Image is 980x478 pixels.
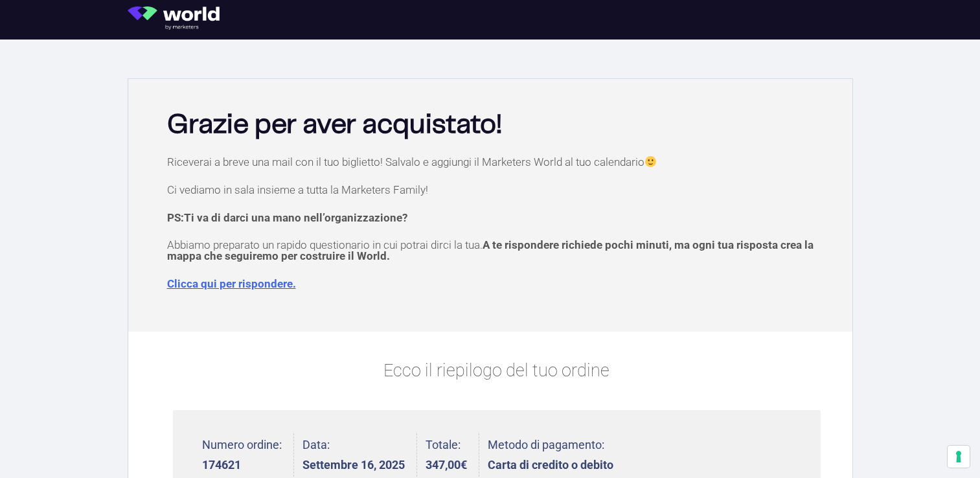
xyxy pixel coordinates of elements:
[173,358,821,384] p: Ecco il riepilogo del tuo ordine
[167,277,296,290] a: Clicca qui per rispondere.
[167,112,502,138] b: Grazie per aver acquistato!
[167,185,826,196] p: Ci vediamo in sala insieme a tutta la Marketers Family!
[167,156,826,168] p: Riceverai a breve una mail con il tuo biglietto! Salvalo e aggiungi il Marketers World al tuo cal...
[202,459,282,471] strong: 174621
[167,240,826,262] p: Abbiamo preparato un rapido questionario in cui potrai dirci la tua.
[488,433,613,477] li: Metodo di pagamento:
[426,433,479,477] li: Totale:
[461,458,467,472] span: €
[202,433,294,477] li: Numero ordine:
[167,211,407,224] strong: PS:
[302,459,405,471] strong: Settembre 16, 2025
[184,211,407,224] span: Ti va di darci una mano nell’organizzazione?
[645,156,656,167] img: 🙂
[302,433,417,477] li: Data:
[948,446,970,468] button: Le tue preferenze relative al consenso per le tecnologie di tracciamento
[167,238,814,262] span: A te rispondere richiede pochi minuti, ma ogni tua risposta crea la mappa che seguiremo per costr...
[426,458,467,472] bdi: 347,00
[10,427,49,466] iframe: Customerly Messenger Launcher
[488,459,613,471] strong: Carta di credito o debito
